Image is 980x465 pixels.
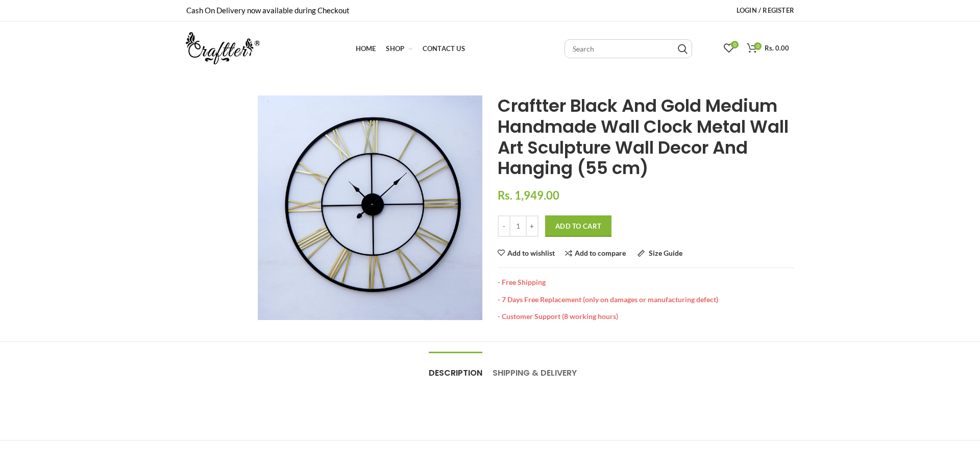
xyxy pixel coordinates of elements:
span: Shop [386,44,404,53]
a: 0 Rs. 0.00 [742,38,794,59]
a: Size Guide [638,250,682,257]
input: + [526,215,538,237]
span: Home [356,44,376,53]
input: - [498,215,510,237]
img: Craftter Black And Gold Medium Handmade Wall Clock Metal Wall Art Sculpture Wall Decor And Hangin... [258,95,482,320]
a: Home [351,38,381,59]
button: Add to Cart [545,215,611,237]
input: Search [678,44,688,54]
span: Add to Cart [555,222,601,230]
span: Add to compare [575,249,626,257]
span: Size Guide [649,249,682,257]
span: 0 [754,42,762,50]
span: Shipping & Delivery [493,367,577,379]
span: 0 [731,41,739,48]
span: Rs. 1,949.00 [498,188,559,202]
a: Shipping & Delivery [493,352,577,384]
a: Add to compare [565,250,626,257]
span: Rs. 0.00 [765,44,789,52]
a: Contact Us [418,38,470,59]
a: Add to wishlist [498,250,555,257]
span: Login / Register [737,6,794,14]
a: 0 [719,38,739,59]
a: Description [429,352,482,384]
span: Craftter Black And Gold Medium Handmade Wall Clock Metal Wall Art Sculpture Wall Decor And Hangin... [498,93,789,180]
input: Search [565,39,692,58]
span: Add to wishlist [507,250,555,257]
div: - Free Shipping - 7 Days Free Replacement (only on damages or manufacturing defect) - Customer Su... [498,267,794,321]
span: Description [429,367,482,379]
a: Shop [381,38,417,59]
img: craftter.com [186,32,260,64]
span: Contact Us [423,44,465,53]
